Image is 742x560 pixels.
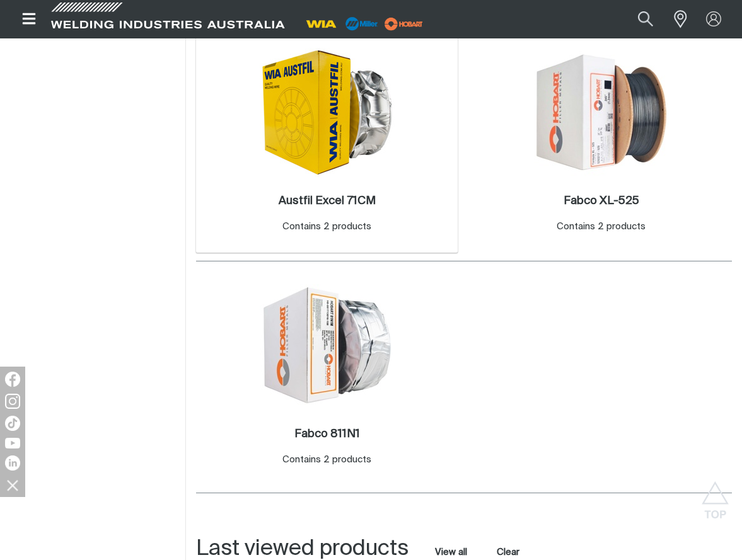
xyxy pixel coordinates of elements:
a: Fabco 811N1 [294,427,360,442]
img: TikTok [5,416,20,431]
div: Contains 2 products [282,220,371,234]
button: Search products [624,5,667,33]
img: LinkedIn [5,455,20,471]
h2: Fabco 811N1 [294,428,360,440]
button: Scroll to top [701,481,729,510]
h2: Austfil Excel 71CM [279,195,376,207]
img: Fabco 811N1 [260,284,395,406]
img: Instagram [5,394,20,409]
a: miller [381,19,427,28]
input: Product name or item number... [608,5,667,33]
div: Contains 2 products [282,453,371,467]
div: Contains 2 products [557,220,646,234]
img: Austfil Excel 71CM [260,48,395,177]
a: View all last viewed products [435,546,467,559]
img: Fabco XL-525 [534,45,669,180]
a: Austfil Excel 71CM [279,194,376,209]
img: hide socials [2,474,23,496]
img: Facebook [5,372,20,387]
img: miller [381,14,427,33]
a: Fabco XL-525 [564,194,639,209]
h2: Fabco XL-525 [564,195,639,207]
img: YouTube [5,438,20,449]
